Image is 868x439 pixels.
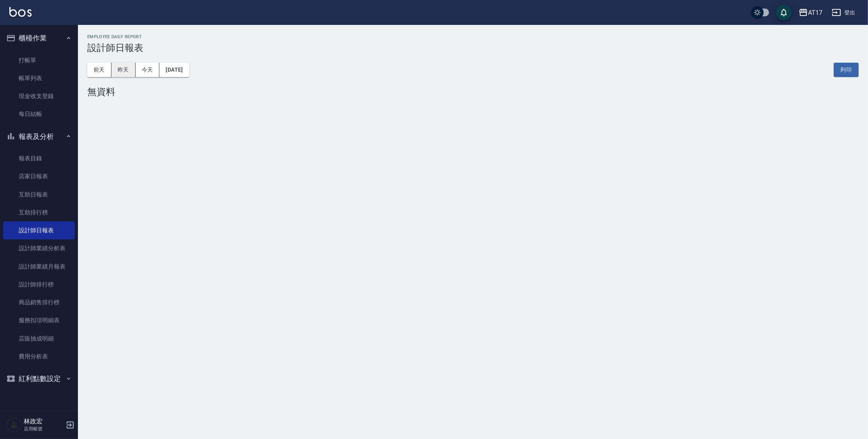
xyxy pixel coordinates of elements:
[136,63,160,77] button: 今天
[3,369,75,389] button: 紅利點數設定
[24,425,64,432] p: 店用帳號
[3,258,75,276] a: 設計師業績月報表
[3,276,75,293] a: 設計師排行榜
[87,63,111,77] button: 前天
[6,417,22,433] img: Person
[3,149,75,167] a: 報表目錄
[87,42,859,53] h3: 設計師日報表
[87,34,859,39] h2: Employee Daily Report
[834,63,859,77] button: 列印
[3,186,75,204] a: 互助日報表
[3,330,75,348] a: 店販抽成明細
[3,51,75,69] a: 打帳單
[3,293,75,311] a: 商品銷售排行榜
[3,28,75,48] button: 櫃檯作業
[159,63,189,77] button: [DATE]
[3,105,75,123] a: 每日結帳
[87,86,859,97] div: 無資料
[3,348,75,365] a: 費用分析表
[3,239,75,257] a: 設計師業績分析表
[24,418,64,425] h5: 林政宏
[796,5,826,21] button: AT17
[3,87,75,105] a: 現金收支登錄
[3,311,75,329] a: 服務扣項明細表
[3,69,75,87] a: 帳單列表
[3,167,75,185] a: 店家日報表
[3,221,75,239] a: 設計師日報表
[3,126,75,147] button: 報表及分析
[808,8,822,18] div: AT17
[829,5,859,20] button: 登出
[776,5,792,20] button: save
[9,7,32,17] img: Logo
[3,204,75,221] a: 互助排行榜
[111,63,136,77] button: 昨天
